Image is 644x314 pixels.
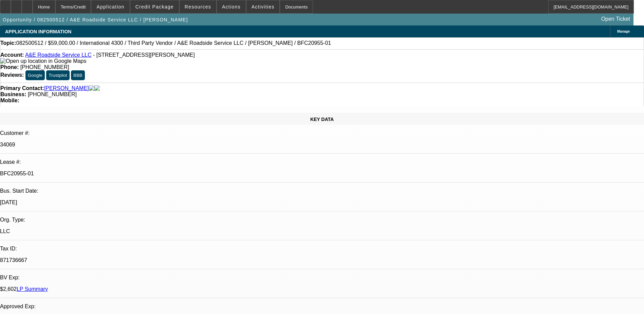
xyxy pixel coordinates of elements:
[17,286,48,292] a: LP Summary
[3,17,188,22] span: Opportunity / 082500512 / A&E Roadside Service LLC / [PERSON_NAME]
[71,70,85,80] button: BBB
[130,0,179,13] button: Credit Package
[0,40,16,46] strong: Topic:
[222,4,241,10] span: Actions
[599,13,633,25] a: Open Ticket
[0,98,19,103] strong: Mobile:
[93,52,195,58] span: - [STREET_ADDRESS][PERSON_NAME]
[46,70,69,80] button: Trustpilot
[0,52,24,58] strong: Account:
[246,0,280,13] button: Activities
[135,4,174,10] span: Credit Package
[180,0,216,13] button: Resources
[91,0,129,13] button: Application
[20,64,69,70] span: [PHONE_NUMBER]
[16,40,331,46] span: 082500512 / $59,000.00 / International 4300 / Third Party Vendor / A&E Roadside Service LLC / [PE...
[0,58,86,64] img: Open up location in Google Maps
[310,117,334,122] span: KEY DATA
[25,70,45,80] button: Google
[0,91,26,97] strong: Business:
[0,58,86,64] a: View Google Maps
[28,91,77,97] span: [PHONE_NUMBER]
[617,30,630,33] span: Manage
[0,64,19,70] strong: Phone:
[25,52,92,58] a: A&E Roadside Service LLC
[96,4,124,10] span: Application
[89,85,94,91] img: facebook-icon.png
[0,72,24,78] strong: Reviews:
[94,85,100,91] img: linkedin-icon.png
[252,4,275,10] span: Activities
[0,85,44,91] strong: Primary Contact:
[217,0,246,13] button: Actions
[185,4,211,10] span: Resources
[44,85,89,91] a: [PERSON_NAME]
[5,29,71,34] span: APPLICATION INFORMATION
